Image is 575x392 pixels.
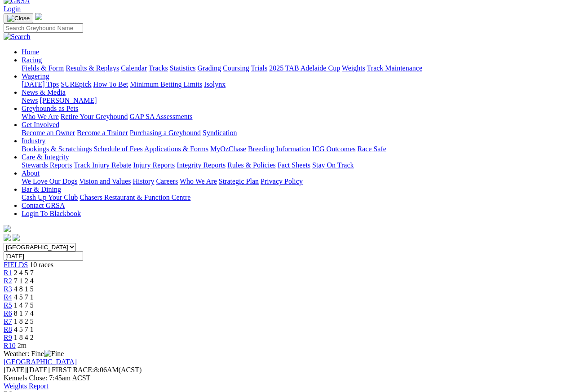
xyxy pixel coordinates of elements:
a: Vision and Values [79,177,131,185]
div: Racing [22,64,571,72]
a: R1 [4,269,12,277]
img: facebook.svg [4,234,11,241]
span: 2m [18,342,27,349]
a: We Love Our Dogs [22,177,77,185]
input: Search [4,23,83,33]
a: How To Bet [93,80,128,88]
a: Track Maintenance [367,64,422,72]
a: Strategic Plan [219,177,259,185]
a: Fact Sheets [278,161,310,169]
span: 7 1 2 4 [14,277,34,285]
a: Contact GRSA [22,202,65,209]
div: News & Media [22,97,571,105]
a: [GEOGRAPHIC_DATA] [4,358,77,366]
a: Home [22,48,39,56]
div: Bar & Dining [22,194,571,202]
a: Wagering [22,72,49,80]
span: 2 4 5 7 [14,269,34,277]
a: MyOzChase [210,145,246,153]
a: Race Safe [357,145,386,153]
a: Fields & Form [22,64,64,72]
div: Greyhounds as Pets [22,113,571,121]
a: GAP SA Assessments [130,113,193,120]
a: [PERSON_NAME] [40,97,97,104]
a: Who We Are [22,113,59,120]
a: Tracks [149,64,168,72]
a: Careers [156,177,178,185]
a: Isolynx [204,80,226,88]
span: FIELDS [4,261,28,269]
span: FIRST RACE: [52,366,94,374]
a: Minimum Betting Limits [130,80,202,88]
a: Results & Replays [66,64,119,72]
div: Wagering [22,80,571,88]
img: logo-grsa-white.png [4,225,11,232]
span: 1 8 4 2 [14,334,34,341]
a: Stay On Track [312,161,354,169]
a: Bar & Dining [22,185,61,193]
a: Injury Reports [133,161,175,169]
span: 1 8 2 5 [14,317,34,325]
a: Calendar [121,64,147,72]
span: 4 5 7 1 [14,293,34,301]
a: Become an Owner [22,129,75,137]
a: Track Injury Rebate [74,161,131,169]
input: Select date [4,251,83,261]
img: Close [7,15,30,22]
a: Who We Are [180,177,217,185]
a: Privacy Policy [261,177,303,185]
a: 2025 TAB Adelaide Cup [269,64,340,72]
button: Toggle navigation [4,13,33,23]
span: 4 5 7 1 [14,326,34,333]
a: News [22,97,38,104]
a: Statistics [170,64,196,72]
a: Stewards Reports [22,161,72,169]
img: Search [4,33,31,41]
a: R3 [4,285,12,293]
a: Breeding Information [248,145,310,153]
a: Greyhounds as Pets [22,105,78,112]
a: R9 [4,334,12,341]
span: R4 [4,293,12,301]
img: logo-grsa-white.png [35,13,42,20]
a: Integrity Reports [177,161,226,169]
a: News & Media [22,88,66,96]
div: Care & Integrity [22,161,571,169]
a: Industry [22,137,45,145]
span: 4 8 1 5 [14,285,34,293]
a: Bookings & Scratchings [22,145,92,153]
a: R10 [4,342,16,349]
a: [DATE] Tips [22,80,59,88]
span: [DATE] [4,366,27,374]
a: ICG Outcomes [312,145,355,153]
a: Login To Blackbook [22,210,81,217]
a: R5 [4,301,12,309]
a: Syndication [203,129,237,137]
a: Grading [198,64,221,72]
span: 8 1 7 4 [14,309,34,317]
a: R6 [4,309,12,317]
a: Retire Your Greyhound [61,113,128,120]
a: SUREpick [61,80,91,88]
a: Chasers Restaurant & Function Centre [80,194,190,201]
a: About [22,169,40,177]
a: Trials [251,64,267,72]
span: 1 4 7 5 [14,301,34,309]
div: Industry [22,145,571,153]
a: Applications & Forms [144,145,208,153]
a: Care & Integrity [22,153,69,161]
a: R7 [4,317,12,325]
a: Become a Trainer [77,129,128,137]
span: 8:06AM(ACST) [52,366,142,374]
img: twitter.svg [13,234,20,241]
img: Fine [44,350,64,358]
div: About [22,177,571,185]
span: R2 [4,277,12,285]
a: R8 [4,326,12,333]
